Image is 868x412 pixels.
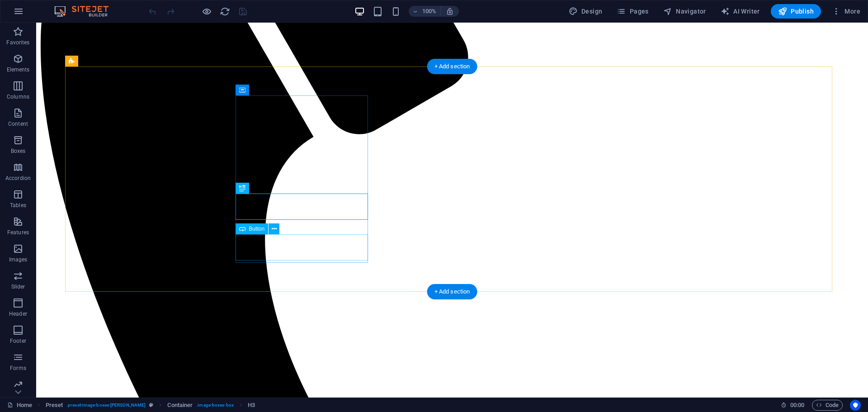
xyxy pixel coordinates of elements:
[427,284,477,299] div: + Add section
[8,120,28,128] p: Content
[717,4,764,19] button: AI Writer
[6,39,29,46] p: Favorites
[46,400,255,411] nav: breadcrumb
[10,337,26,345] p: Footer
[167,400,193,411] span: Click to select. Double-click to edit
[663,7,706,16] span: Navigator
[409,6,441,17] button: 100%
[9,256,28,263] p: Images
[427,59,477,74] div: + Add section
[46,400,63,411] span: Click to select. Double-click to edit
[11,147,26,155] p: Boxes
[617,7,648,16] span: Pages
[565,4,606,19] div: Design (Ctrl+Alt+Y)
[832,7,860,16] span: More
[149,403,153,407] i: This element is a customizable preset
[220,6,230,17] i: Reload page
[778,7,814,16] span: Publish
[721,7,760,16] span: AI Writer
[7,66,30,73] p: Elements
[7,400,32,411] a: Click to cancel selection. Double-click to open Pages
[66,400,146,411] span: . preset-image-boxes-[PERSON_NAME]
[5,175,31,182] p: Accordion
[613,4,652,19] button: Pages
[446,7,454,15] i: On resize automatically adjust zoom level to fit chosen device.
[196,400,234,411] span: . image-boxes-box
[771,4,821,19] button: Publish
[219,6,230,17] button: reload
[565,4,606,19] button: Design
[201,6,212,17] button: Click here to leave preview mode and continue editing
[781,400,805,411] h6: Session time
[816,400,839,411] span: Code
[850,400,861,411] button: Usercentrics
[10,365,26,372] p: Forms
[660,4,710,19] button: Navigator
[52,6,120,17] img: Editor Logo
[248,400,255,411] span: Click to select. Double-click to edit
[11,283,25,290] p: Slider
[790,400,804,411] span: 00 00
[249,226,265,232] span: Button
[422,6,437,17] h6: 100%
[797,402,798,408] span: :
[569,7,603,16] span: Design
[7,93,29,100] p: Columns
[812,400,843,411] button: Code
[9,310,27,317] p: Header
[828,4,864,19] button: More
[7,229,29,236] p: Features
[10,202,26,209] p: Tables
